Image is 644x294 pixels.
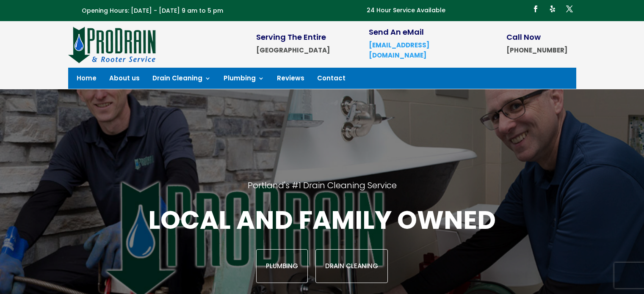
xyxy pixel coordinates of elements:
[367,5,445,16] p: 24 Hour Service Available
[529,2,542,16] a: Follow on Facebook
[82,6,223,15] span: Opening Hours: [DATE] - [DATE] 9 am to 5 pm
[369,27,424,37] span: Send An eMail
[152,75,211,85] a: Drain Cleaning
[256,46,330,55] strong: [GEOGRAPHIC_DATA]
[84,180,560,203] h2: Portland's #1 Drain Cleaning Service
[506,32,541,42] span: Call Now
[84,203,560,283] div: Local and family owned
[277,75,304,85] a: Reviews
[317,75,345,85] a: Contact
[77,75,97,85] a: Home
[369,41,429,60] a: [EMAIL_ADDRESS][DOMAIN_NAME]
[109,75,140,85] a: About us
[546,2,559,16] a: Follow on Yelp
[224,75,264,85] a: Plumbing
[68,25,157,63] img: site-logo-100h
[506,46,567,55] strong: [PHONE_NUMBER]
[256,32,326,42] span: Serving The Entire
[256,249,308,283] a: Plumbing
[563,2,576,16] a: Follow on X
[315,249,388,283] a: Drain Cleaning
